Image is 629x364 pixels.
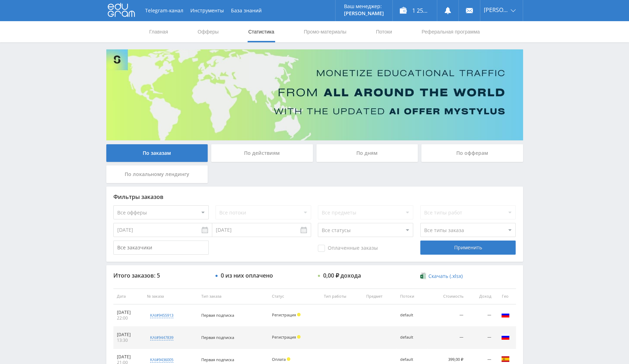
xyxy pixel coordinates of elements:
span: Оплаченные заказы [318,245,378,252]
a: Статистика [248,21,275,42]
p: [PERSON_NAME] [344,11,384,16]
a: Главная [149,21,169,42]
div: По заказам [106,144,208,162]
input: Все заказчики [113,241,209,255]
img: Banner [106,49,523,140]
div: По действиям [211,144,313,162]
div: По дням [316,144,418,162]
div: По офферам [421,144,523,162]
div: Фильтры заказов [113,194,516,200]
p: Ваш менеджер: [344,4,384,9]
div: По локальному лендингу [106,165,208,183]
a: Промо-материалы [303,21,347,42]
a: Офферы [197,21,220,42]
a: Реферальная программа [421,21,481,42]
a: Потоки [375,21,393,42]
div: Применить [420,241,516,255]
span: [PERSON_NAME] [484,7,509,13]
